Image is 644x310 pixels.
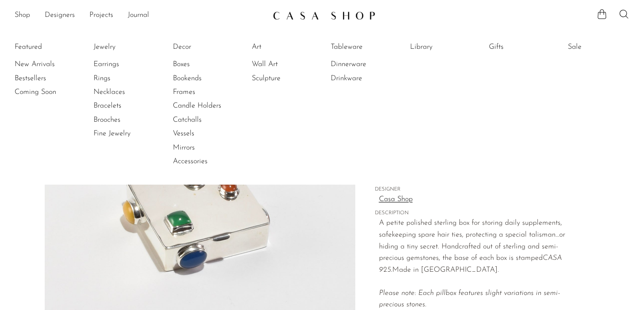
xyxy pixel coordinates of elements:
[252,40,320,85] ul: Art
[379,194,580,206] a: Casa Shop
[93,73,162,83] a: Rings
[331,73,399,83] a: Drinkware
[375,186,580,194] span: DESIGNER
[93,115,162,125] a: Brooches
[93,87,162,97] a: Necklaces
[15,59,83,69] a: New Arrivals
[173,40,241,169] ul: Decor
[331,42,399,52] a: Tableware
[15,8,265,23] nav: Desktop navigation
[15,73,83,83] a: Bestsellers
[252,73,320,83] a: Sculpture
[410,40,478,57] ul: Library
[93,59,162,69] a: Earrings
[173,42,241,52] a: Decor
[173,156,241,166] a: Accessories
[173,73,241,83] a: Bookends
[375,209,580,217] span: DESCRIPTION
[173,87,241,97] a: Frames
[568,42,636,52] a: Sale
[410,42,478,52] a: Library
[93,42,162,52] a: Jewelry
[89,10,113,21] a: Projects
[489,40,557,57] ul: Gifts
[568,40,636,57] ul: Sale
[93,40,162,141] ul: Jewelry
[15,57,83,99] ul: Featured
[489,42,557,52] a: Gifts
[173,115,241,125] a: Catchalls
[331,59,399,69] a: Dinnerware
[252,42,320,52] a: Art
[173,59,241,69] a: Boxes
[45,10,75,21] a: Designers
[252,59,320,69] a: Wall Art
[15,8,265,23] ul: NEW HEADER MENU
[15,87,83,97] a: Coming Soon
[93,129,162,139] a: Fine Jewelry
[173,129,241,139] a: Vessels
[173,143,241,153] a: Mirrors
[128,10,149,21] a: Journal
[331,40,399,85] ul: Tableware
[93,101,162,111] a: Bracelets
[173,101,241,111] a: Candle Holders
[379,254,562,274] em: CASA 925.
[15,10,30,21] a: Shop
